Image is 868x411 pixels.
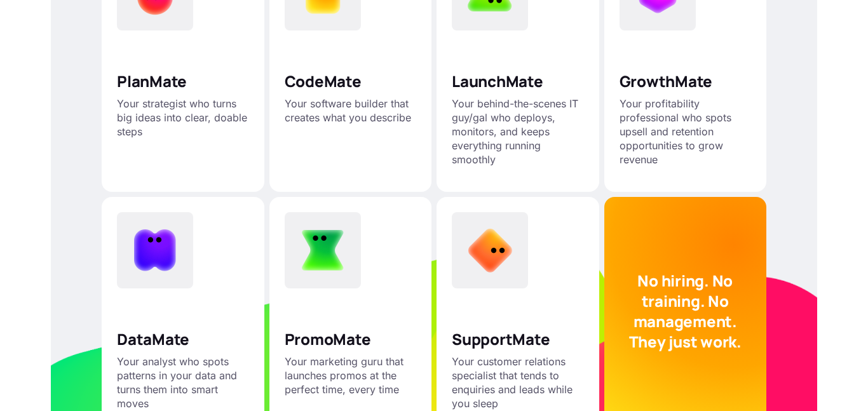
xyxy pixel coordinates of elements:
[452,71,543,91] p: LaunchMate
[117,71,187,91] p: PlanMate
[117,354,249,410] p: Your analyst who spots patterns in your data and turns them into smart moves
[117,97,249,138] p: Your strategist who turns big ideas into clear, doable steps
[452,97,584,166] p: Your behind-the-scenes IT guy/gal who deploys, monitors, and keeps everything running smoothly
[452,354,584,410] p: Your customer relations specialist that tends to enquiries and leads while you sleep
[285,71,362,91] p: CodeMate
[452,329,550,349] p: SupportMate
[285,354,417,396] p: Your marketing guru that launches promos at the perfect time, every time
[285,97,417,125] p: Your software builder that creates what you describe
[117,329,189,349] p: DataMate
[620,97,752,166] p: Your profitability professional who spots upsell and retention opportunities to grow revenue
[620,71,713,91] p: GrowthMate
[620,271,752,352] p: No hiring. No training. No management. They just work.
[285,329,371,349] p: PromoMate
